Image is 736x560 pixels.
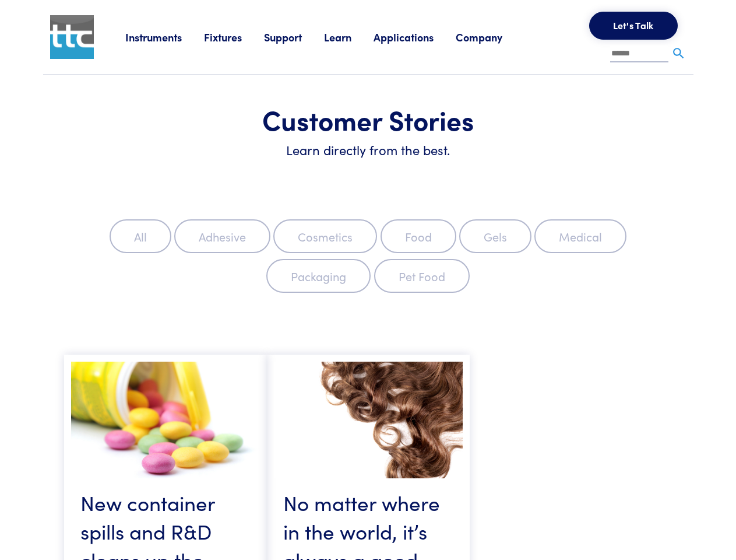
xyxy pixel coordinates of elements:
a: Instruments [125,30,204,44]
label: All [110,219,171,253]
a: Fixtures [204,30,264,44]
a: Learn [324,30,374,44]
label: Pet Food [374,259,470,293]
label: Adhesive [174,219,270,253]
label: Packaging [266,259,371,293]
label: Gels [459,219,531,253]
img: nospillscontainer.jpg [71,362,260,478]
h1: Customer Stories [71,103,665,136]
label: Medical [534,219,626,253]
button: Let's Talk [589,12,678,40]
a: Applications [374,30,456,44]
a: Support [264,30,324,44]
a: Company [456,30,524,44]
img: haircare.jpg [274,362,463,478]
label: Food [381,219,456,253]
h6: Learn directly from the best. [71,141,665,159]
label: Cosmetics [273,219,377,253]
img: ttc_logo_1x1_v1.0.png [50,15,94,59]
